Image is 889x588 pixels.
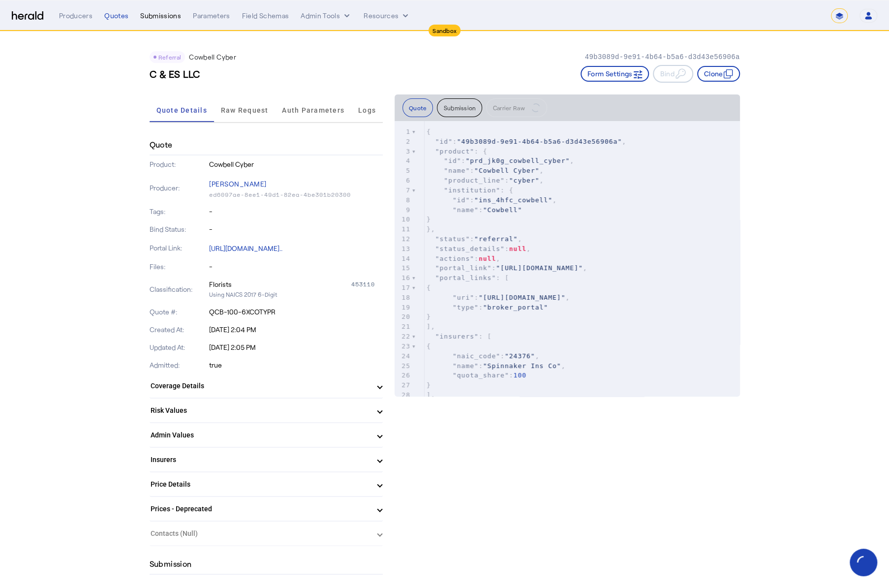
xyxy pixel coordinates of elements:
[150,360,208,370] p: Admitted:
[151,504,370,514] mat-panel-title: Prices - Deprecated
[209,342,383,352] p: [DATE] 2:05 PM
[444,167,470,174] span: "name"
[453,196,470,204] span: "id"
[435,255,474,262] span: "actions"
[427,304,548,311] span: :
[150,207,208,217] p: Tags:
[444,157,461,164] span: "id"
[505,352,535,360] span: "24376"
[395,156,412,166] div: 4
[427,196,557,204] span: : ,
[104,11,128,21] div: Quotes
[395,361,412,371] div: 25
[427,167,544,174] span: : ,
[395,127,412,137] div: 1
[395,390,412,400] div: 28
[395,205,412,215] div: 9
[697,66,740,82] button: Clone
[395,195,412,205] div: 8
[437,98,482,117] button: Submission
[150,558,192,570] h4: Submission
[351,279,383,289] div: 453110
[496,264,583,272] span: "[URL][DOMAIN_NAME]"
[427,313,431,320] span: }
[427,138,626,145] span: : ,
[395,341,412,351] div: 23
[395,322,412,332] div: 21
[395,121,740,397] herald-code-block: quote
[151,381,370,391] mat-panel-title: Coverage Details
[444,177,505,184] span: "product_line"
[150,325,208,335] p: Created At:
[427,333,492,340] span: : [
[150,139,173,151] h4: Quote
[427,381,431,389] span: }
[395,273,412,283] div: 16
[150,67,200,81] h3: C & ES LLC
[427,206,522,214] span: :
[242,11,289,21] div: Field Schemas
[150,243,208,253] p: Portal Link:
[427,352,540,360] span: : ,
[427,323,435,330] span: ],
[395,234,412,244] div: 12
[150,307,208,317] p: Quote #:
[395,224,412,234] div: 11
[453,371,509,379] span: "quota_share"
[209,262,383,272] p: -
[221,107,269,114] span: Raw Request
[453,206,479,214] span: "name"
[209,177,383,191] p: [PERSON_NAME]
[209,325,383,335] p: [DATE] 2:04 PM
[395,254,412,264] div: 14
[429,25,460,36] div: Sandbox
[395,303,412,312] div: 19
[435,274,496,281] span: "portal_links"
[209,207,383,217] p: -
[479,255,496,262] span: null
[140,11,181,21] div: Submissions
[395,312,412,322] div: 20
[150,342,208,352] p: Updated At:
[427,284,431,291] span: {
[453,294,474,301] span: "uri"
[444,186,500,194] span: "institution"
[151,430,370,440] mat-panel-title: Admin Values
[427,264,587,272] span: : ,
[427,274,509,281] span: : [
[282,107,344,114] span: Auth Parameters
[427,235,522,243] span: : ,
[395,263,412,273] div: 15
[427,391,435,399] span: ],
[514,371,526,379] span: 100
[453,352,500,360] span: "naic_code"
[427,148,488,155] span: : {
[150,497,383,521] mat-expansion-panel-header: Prices - Deprecated
[150,423,383,447] mat-expansion-panel-header: Admin Values
[427,157,574,164] span: : ,
[395,351,412,361] div: 24
[509,245,526,252] span: null
[427,177,544,184] span: : ,
[509,177,540,184] span: "cyber"
[474,167,539,174] span: "Cowbell Cyber"
[150,374,383,398] mat-expansion-panel-header: Coverage Details
[301,11,352,21] button: internal dropdown menu
[395,283,412,293] div: 17
[151,479,370,490] mat-panel-title: Price Details
[209,244,282,252] a: [URL][DOMAIN_NAME]..
[427,294,570,301] span: : ,
[486,98,547,117] button: Carrier Raw
[453,304,479,311] span: "type"
[150,448,383,471] mat-expansion-panel-header: Insurers
[435,333,479,340] span: "insurers"
[209,360,383,370] p: true
[364,11,410,21] button: Resources dropdown menu
[395,215,412,224] div: 10
[395,293,412,303] div: 18
[150,399,383,422] mat-expansion-panel-header: Risk Values
[427,371,526,379] span: :
[435,245,505,252] span: "status_details"
[209,289,383,299] p: Using NAICS 2017 6-Digit
[427,225,435,233] span: },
